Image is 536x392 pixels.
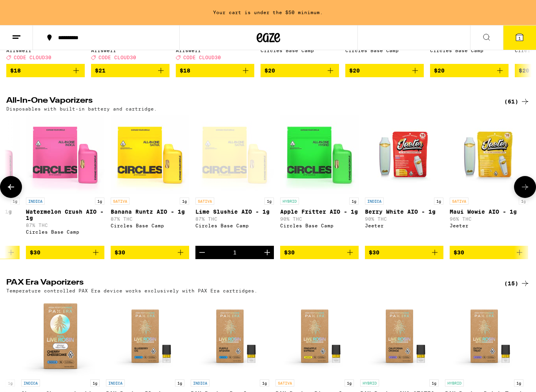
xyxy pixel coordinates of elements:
p: INDICA [26,198,45,205]
button: Add to bag [345,64,424,77]
button: 1 [503,25,536,50]
div: Allswell [176,48,254,53]
span: $21 [95,67,106,74]
p: 90% THC [280,216,359,221]
div: Jeeter [365,223,443,228]
button: Add to bag [6,64,85,77]
span: $30 [454,249,464,256]
p: 1g [260,379,269,387]
div: Circles Base Camp [280,223,359,228]
p: 1g [175,379,184,387]
div: Circles Base Camp [195,223,274,228]
img: PAX - PAX Rosin: Pineapple Express - 1g [275,297,354,376]
p: Lime Slushie AIO - 1g [195,209,274,215]
p: SATIVA [111,198,129,205]
img: PAX - PAX Rosin: California Orange - 1g [360,297,439,376]
a: Open page for Banana Runtz AIO - 1g from Circles Base Camp [111,115,189,245]
p: HYBRID [360,379,379,387]
div: Circles Base Camp [430,48,509,53]
p: SATIVA [195,198,214,205]
img: Jeeter - Berry White AIO - 1g [365,115,443,194]
img: Jeeter - Maui Wowie AIO - 1g [450,115,528,194]
div: Allswell [91,48,170,53]
div: Allswell [6,48,85,53]
p: Maui Wowie AIO - 1g [450,209,528,215]
span: $20 [434,67,445,74]
p: HYBRID [280,198,299,205]
p: 87% THC [111,216,189,221]
img: Circles Base Camp - Apple Fritter AIO - 1g [280,115,359,194]
p: INDICA [21,379,40,387]
span: $30 [30,249,40,256]
span: CODE CLOUD30 [98,55,136,60]
img: Circles Base Camp - Banana Runtz AIO - 1g [111,115,189,194]
div: Circles Base Camp [261,48,339,53]
span: CODE CLOUD30 [183,55,221,60]
a: (15) [504,279,530,288]
p: Banana Runtz AIO - 1g [111,209,189,215]
p: 1g [95,198,104,205]
span: $20 [349,67,360,74]
p: 1g [5,379,15,387]
span: $20 [264,67,275,74]
div: Circles Base Camp [26,229,104,234]
a: (61) [504,97,530,106]
button: Add to bag [430,64,509,77]
p: Watermelon Crush AIO - 1g [26,209,104,221]
div: Circles Base Camp [111,223,189,228]
p: 1g [264,198,274,205]
p: Disposables with built-in battery and cartridge. [6,106,157,111]
span: $18 [10,67,21,74]
p: 1g [349,198,359,205]
a: Open page for Apple Fritter AIO - 1g from Circles Base Camp [280,115,359,245]
a: Open page for Berry White AIO - 1g from Jeeter [365,115,443,245]
p: Temperature controlled PAX Era device works exclusively with PAX Era cartridges. [6,288,257,293]
p: 1g [519,198,528,205]
button: Add to bag [280,246,359,259]
p: 1g [10,198,20,205]
h2: All-In-One Vaporizers [6,97,491,106]
p: 90% THC [365,216,443,221]
a: Open page for Maui Wowie AIO - 1g from Jeeter [450,115,528,245]
img: PAX - PAX Rosin: Purple Afghani - 1g [191,297,269,376]
button: Add to bag [26,246,104,259]
img: PAX - PAX Rosin: Blueberry OG - 1g [106,297,184,376]
span: $18 [180,67,190,74]
p: SATIVA [450,198,469,205]
p: 1g [429,379,439,387]
p: 1g [180,198,189,205]
span: $30 [369,249,379,256]
p: SATIVA [275,379,294,387]
p: Berry White AIO - 1g [365,209,443,215]
button: Add to bag [176,64,254,77]
a: Open page for Watermelon Crush AIO - 1g from Circles Base Camp [26,115,104,245]
p: 1g [345,379,354,387]
button: Add to bag [450,246,528,259]
button: Add to bag [365,246,443,259]
p: HYBRID [445,379,464,387]
img: PAX - PAX Rosin: Dutch Treat - 1g [445,297,523,376]
span: 1 [518,36,521,40]
span: $30 [115,249,125,256]
span: $20 [519,67,529,74]
button: Add to bag [111,246,189,259]
p: INDICA [106,379,125,387]
p: 87% THC [195,216,274,221]
p: Apple Fritter AIO - 1g [280,209,359,215]
p: INDICA [191,379,210,387]
button: Decrement [195,246,209,259]
img: PAX - Cherry Cheesecake Live Rosin - 1g [21,297,100,376]
p: INDICA [365,198,384,205]
p: 1g [90,379,100,387]
div: Circles Base Camp [345,48,424,53]
span: CODE CLOUD30 [14,55,51,60]
img: Circles Base Camp - Watermelon Crush AIO - 1g [26,115,104,194]
p: 87% THC [26,223,104,228]
div: Jeeter [450,223,528,228]
button: Add to bag [261,64,339,77]
p: 1g [514,379,523,387]
span: $30 [284,249,295,256]
button: Increment [261,246,274,259]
